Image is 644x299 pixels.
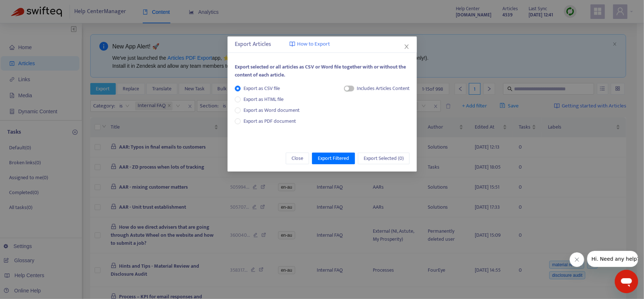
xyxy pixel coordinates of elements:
button: Close [286,153,309,164]
iframe: Close message [570,252,584,267]
span: Export as PDF document [244,117,296,125]
div: Export Articles [235,40,410,49]
a: How to Export [289,40,330,48]
span: Export as Word document [241,106,303,114]
div: Includes Articles Content [357,84,410,93]
span: Hi. Need any help? [4,5,52,11]
img: image-link [289,41,295,47]
button: Export Filtered [312,153,355,164]
iframe: Message from company [587,251,638,267]
span: Export selected or all articles as CSV or Word file together with or without the content of each ... [235,63,406,79]
button: Export Selected (0) [358,153,410,164]
button: Close [403,43,411,51]
span: Close [292,154,303,162]
iframe: Button to launch messaging window [615,270,638,293]
span: How to Export [297,40,330,48]
span: Export Filtered [318,154,349,162]
span: Export as HTML file [241,95,287,103]
span: Export as CSV file [241,84,283,93]
span: close [404,44,410,50]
